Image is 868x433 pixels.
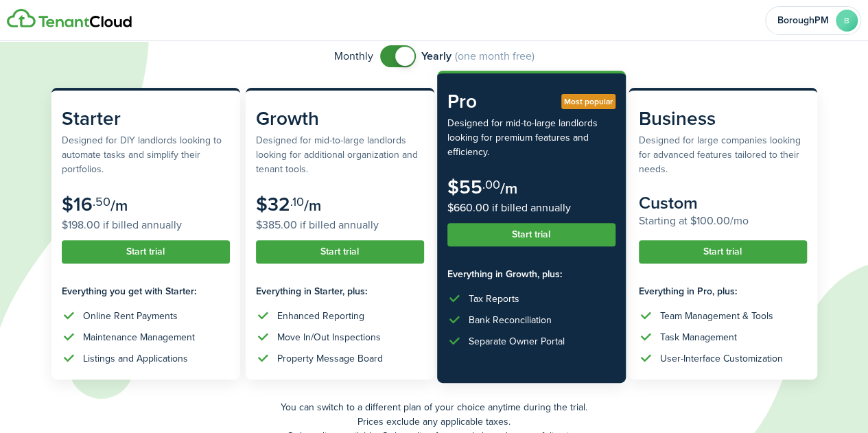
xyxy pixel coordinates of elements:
subscription-pricing-card-price-period: /m [304,194,321,217]
subscription-pricing-card-price-annual: $385.00 if billed annually [256,217,424,233]
span: BoroughPM [775,16,830,25]
subscription-pricing-card-description: Designed for mid-to-large landlords looking for additional organization and tenant tools. [256,133,424,176]
subscription-pricing-card-price-amount: $16 [62,190,93,218]
button: Start trial [62,240,230,264]
avatar-text: B [836,10,858,32]
div: Move In/Out Inspections [277,330,381,344]
subscription-pricing-card-price-annual: $660.00 if billed annually [447,200,615,216]
subscription-pricing-card-description: Designed for mid-to-large landlords looking for premium features and efficiency. [447,116,615,159]
div: Tax Reports [469,292,519,306]
div: Maintenance Management [83,330,195,344]
subscription-pricing-card-price-annual: Starting at $100.00/mo [639,213,807,229]
span: Monthly [334,48,373,65]
button: Start trial [447,223,615,246]
div: Property Message Board [277,351,383,366]
div: Bank Reconciliation [469,313,552,327]
button: Start trial [256,240,424,264]
subscription-pricing-card-price-annual: $198.00 if billed annually [62,217,230,233]
span: Most popular [564,95,613,108]
button: Start trial [639,240,807,264]
subscription-pricing-card-price-amount: $55 [447,173,482,201]
subscription-pricing-card-description: Designed for large companies looking for advanced features tailored to their needs. [639,133,807,176]
subscription-pricing-card-price-cents: .10 [290,193,304,211]
subscription-pricing-card-title: Growth [256,104,424,133]
subscription-pricing-card-price-cents: .00 [482,176,500,194]
div: Listings and Applications [83,351,188,366]
subscription-pricing-card-title: Business [639,104,807,133]
subscription-pricing-card-price-cents: .50 [93,193,110,211]
div: Online Rent Payments [83,309,178,323]
subscription-pricing-card-price-amount: $32 [256,190,290,218]
button: Open menu [765,6,861,35]
subscription-pricing-card-description: Designed for DIY landlords looking to automate tasks and simplify their portfolios. [62,133,230,176]
div: Separate Owner Portal [469,334,565,349]
div: Enhanced Reporting [277,309,364,323]
div: Task Management [660,330,737,344]
subscription-pricing-card-features-title: Everything in Growth, plus: [447,267,615,281]
subscription-pricing-card-price-period: /m [500,177,517,200]
img: Logo [7,9,132,28]
subscription-pricing-card-features-title: Everything you get with Starter: [62,284,230,299]
subscription-pricing-card-features-title: Everything in Pro, plus: [639,284,807,299]
subscription-pricing-card-title: Starter [62,104,230,133]
subscription-pricing-card-price-period: /m [110,194,128,217]
subscription-pricing-card-price-amount: Custom [639,190,698,215]
div: User-Interface Customization [660,351,783,366]
subscription-pricing-card-title: Pro [447,87,615,116]
subscription-pricing-card-features-title: Everything in Starter, plus: [256,284,424,299]
div: Team Management & Tools [660,309,773,323]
